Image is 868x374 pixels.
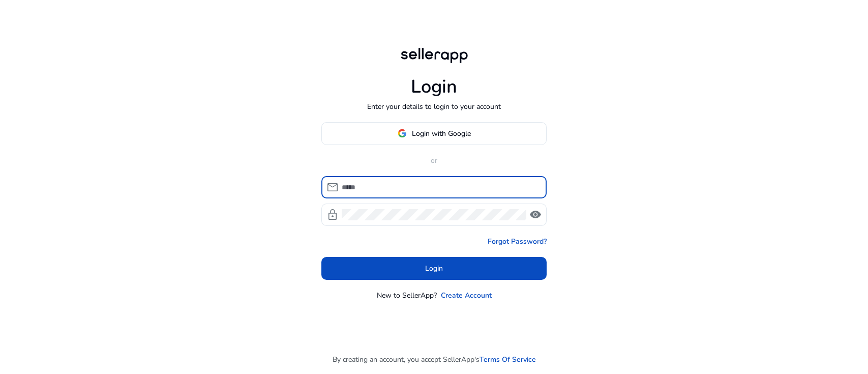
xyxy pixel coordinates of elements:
span: lock [326,209,339,221]
a: Forgot Password? [488,236,547,247]
img: google-logo.svg [398,129,407,138]
h1: Login [411,76,457,98]
button: Login [321,257,547,280]
p: New to SellerApp? [377,290,437,301]
a: Terms Of Service [480,354,536,365]
span: visibility [529,209,542,221]
span: Login [425,263,443,274]
p: Enter your details to login to your account [367,101,501,112]
p: or [321,155,547,166]
span: Login with Google [412,128,471,139]
button: Login with Google [321,122,547,145]
span: mail [326,181,339,193]
a: Create Account [441,290,492,301]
